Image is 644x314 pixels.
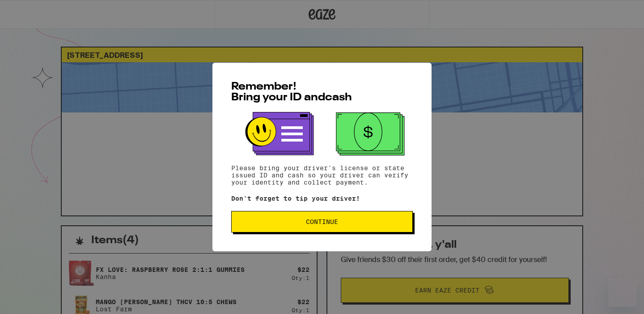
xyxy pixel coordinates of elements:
[231,164,413,186] p: Please bring your driver's license or state issued ID and cash so your driver can verify your ide...
[306,219,338,225] span: Continue
[231,195,413,202] p: Don't forget to tip your driver!
[231,82,352,103] span: Remember! Bring your ID and cash
[608,278,637,307] iframe: Button to launch messaging window
[231,211,413,232] button: Continue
